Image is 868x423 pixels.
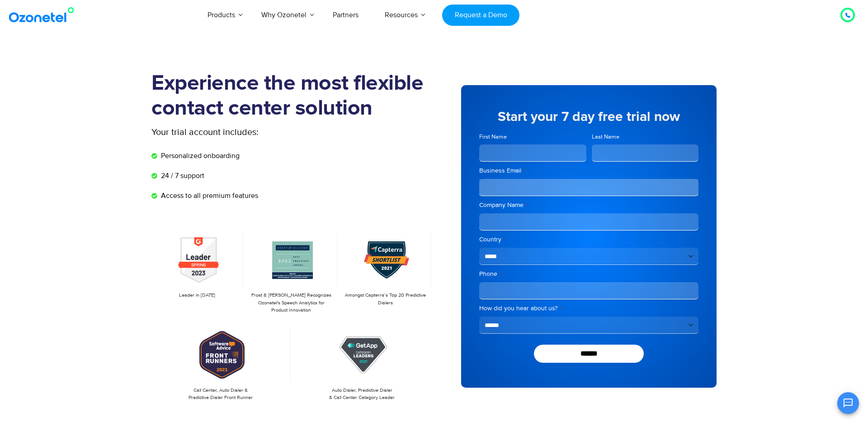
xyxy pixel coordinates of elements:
label: Business Email [479,166,698,175]
h1: Experience the most flexible contact center solution [151,71,434,121]
button: Open chat [837,392,859,414]
p: Your trial account includes: [151,125,366,139]
label: How did you hear about us? [479,304,698,313]
label: First Name [479,133,586,141]
p: Auto Dialer, Predictive Dialer & Call Center Category Leader [297,387,427,402]
p: Leader in [DATE] [156,292,238,299]
p: Call Center, Auto Dialer & Predictive Dialer Front Runner [156,387,286,402]
span: 24 / 7 support [159,170,204,181]
span: Personalized onboarding [159,150,240,161]
p: Amongst Capterra’s Top 20 Predictive Dialers [344,292,427,307]
h5: Start your 7 day free trial now [479,110,698,124]
label: Last Name [592,133,699,141]
label: Country [479,235,698,244]
label: Company Name [479,201,698,210]
p: Frost & [PERSON_NAME] Recognizes Ozonetel's Speech Analytics for Product Innovation [250,292,332,314]
a: Request a Demo [442,5,519,26]
label: Phone [479,269,698,279]
span: Access to all premium features [159,190,258,201]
